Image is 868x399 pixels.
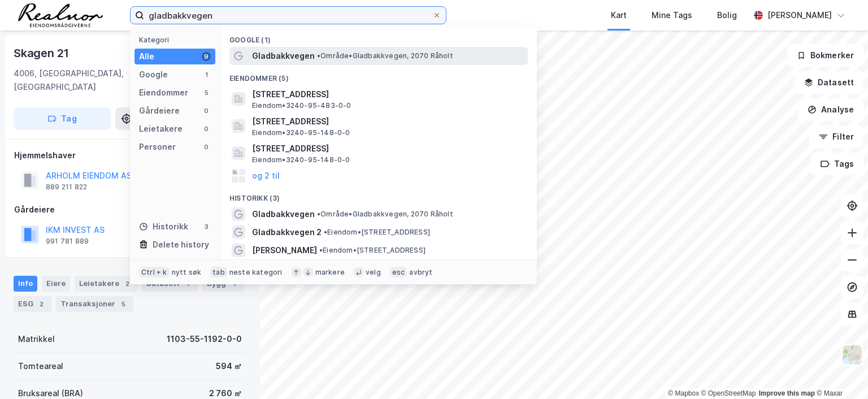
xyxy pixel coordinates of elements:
[809,125,863,148] button: Filter
[252,115,523,128] span: [STREET_ADDRESS]
[717,8,737,22] div: Bolig
[315,268,345,277] div: markere
[202,106,211,115] div: 0
[811,345,868,399] div: Kontrollprogram for chat
[759,389,815,397] a: Improve this map
[324,228,327,236] span: •
[36,298,47,310] div: 2
[252,244,317,257] span: [PERSON_NAME]
[139,86,188,99] div: Eiendommer
[252,207,315,221] span: Gladbakkvegen
[139,50,154,63] div: Alle
[252,225,322,239] span: Gladbakkvegen 2
[202,88,211,97] div: 5
[18,3,103,27] img: realnor-logo.934646d98de889bb5806.png
[811,153,863,175] button: Tags
[202,222,211,231] div: 3
[668,389,699,397] a: Mapbox
[252,128,350,137] span: Eiendom • 3240-95-148-0-0
[18,359,63,373] div: Tomteareal
[811,345,868,399] iframe: Chat Widget
[319,246,323,254] span: •
[14,149,246,162] div: Hjemmelshaver
[252,155,350,164] span: Eiendom • 3240-95-148-0-0
[319,246,426,255] span: Eiendom • [STREET_ADDRESS]
[46,183,87,192] div: 889 211 822
[14,67,158,94] div: 4006, [GEOGRAPHIC_DATA], [GEOGRAPHIC_DATA]
[220,27,537,47] div: Google (1)
[220,65,537,85] div: Eiendommer (5)
[229,268,283,277] div: neste kategori
[14,276,37,292] div: Info
[252,49,315,63] span: Gladbakkvegen
[172,268,202,277] div: nytt søk
[14,107,111,130] button: Tag
[75,276,137,292] div: Leietakere
[202,70,211,79] div: 1
[317,210,320,218] span: •
[139,36,215,44] div: Kategori
[390,267,407,278] div: esc
[202,142,211,151] div: 0
[202,124,211,133] div: 0
[153,238,209,251] div: Delete history
[216,359,242,373] div: 594 ㎡
[139,220,188,233] div: Historikk
[611,8,627,22] div: Kart
[118,298,129,310] div: 5
[139,267,170,278] div: Ctrl + k
[56,296,133,312] div: Transaksjoner
[42,276,70,292] div: Eiere
[18,332,55,346] div: Matrikkel
[701,389,756,397] a: OpenStreetMap
[202,52,211,61] div: 9
[167,332,242,346] div: 1103-55-1192-0-0
[787,44,863,67] button: Bokmerker
[767,8,832,22] div: [PERSON_NAME]
[366,268,381,277] div: velg
[252,142,523,155] span: [STREET_ADDRESS]
[317,210,453,219] span: Område • Gladbakkvegen, 2070 Råholt
[14,44,71,62] div: Skagen 21
[317,51,320,60] span: •
[252,88,523,101] span: [STREET_ADDRESS]
[144,7,432,24] input: Søk på adresse, matrikkel, gårdeiere, leietakere eller personer
[46,237,89,246] div: 991 781 889
[139,140,176,154] div: Personer
[139,68,168,81] div: Google
[252,169,280,183] button: og 2 til
[121,278,133,289] div: 2
[652,8,692,22] div: Mine Tags
[317,51,453,60] span: Område • Gladbakkvegen, 2070 Råholt
[220,185,537,205] div: Historikk (3)
[324,228,430,237] span: Eiendom • [STREET_ADDRESS]
[252,101,351,110] span: Eiendom • 3240-95-483-0-0
[795,71,863,94] button: Datasett
[14,296,51,312] div: ESG
[14,203,246,216] div: Gårdeiere
[139,122,183,136] div: Leietakere
[139,104,180,118] div: Gårdeiere
[409,268,432,277] div: avbryt
[798,98,863,121] button: Analyse
[841,344,863,366] img: Z
[210,267,227,278] div: tab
